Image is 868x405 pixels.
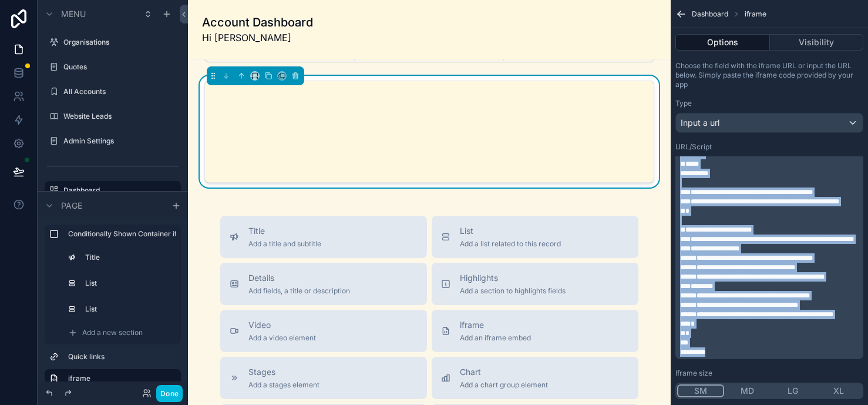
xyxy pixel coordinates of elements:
button: VideoAdd a video element [220,310,427,352]
span: Add a chart group element [460,380,548,390]
div: scrollable content [38,219,188,381]
label: iframe [68,374,171,383]
span: Hi [PERSON_NAME] [202,31,313,45]
label: Quick links [68,352,171,362]
button: DetailsAdd fields, a title or description [220,263,427,305]
label: Organisations [63,38,174,47]
span: Add a title and subtitle [248,239,321,249]
span: Details [248,272,350,284]
button: Visibility [770,34,864,51]
button: HighlightsAdd a section to highlights fields [432,263,638,305]
label: Title [85,253,169,262]
button: MD [724,384,770,397]
label: Iframe size [675,369,712,378]
h1: Account Dashboard [202,14,313,31]
button: XL [816,384,862,397]
span: Input a url [681,117,719,129]
label: URL/Script [675,142,712,152]
span: Add a stages element [248,380,319,390]
span: Add a section to highlights fields [460,286,566,296]
button: StagesAdd a stages element [220,357,427,399]
button: TitleAdd a title and subtitle [220,216,427,258]
span: Video [248,319,316,331]
div: scrollable content [675,156,863,359]
span: iframe [460,319,531,331]
button: ListAdd a list related to this record [432,216,638,258]
label: Quotes [63,62,174,72]
span: Add fields, a title or description [248,286,350,296]
button: LG [770,384,816,397]
button: Options [675,34,770,51]
button: iframeAdd an iframe embed [432,310,638,352]
span: Menu [61,8,86,20]
button: Done [156,385,183,402]
span: Dashboard [692,9,728,19]
label: List [85,279,169,288]
span: Add a list related to this record [460,239,561,249]
span: Highlights [460,272,566,284]
label: Type [675,99,692,108]
span: Chart [460,366,548,378]
span: Page [61,200,82,212]
label: Website Leads [63,112,174,121]
span: Add a video element [248,333,316,343]
p: Choose the field with the iframe URL or input the URL below. Simply paste the iframe code provide... [675,61,863,89]
label: List [85,304,169,314]
span: Add a new section [82,328,143,337]
span: Title [248,225,321,237]
button: Input a url [675,113,863,133]
label: Conditionally Shown Container if any accounts require DDA [68,229,176,239]
label: All Accounts [63,87,174,96]
label: Admin Settings [63,136,174,146]
span: List [460,225,561,237]
span: Stages [248,366,319,378]
span: Add an iframe embed [460,333,531,343]
button: ChartAdd a chart group element [432,357,638,399]
label: Dashboard [63,186,174,195]
span: iframe [745,9,766,19]
button: SM [677,384,724,397]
